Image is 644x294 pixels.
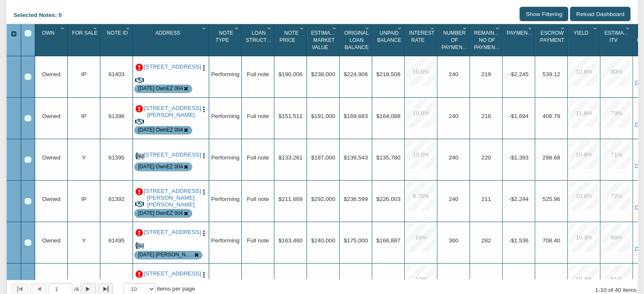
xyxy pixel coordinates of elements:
[7,30,20,38] div: Expand All
[74,285,79,294] span: 4
[344,71,368,78] span: $224,906
[135,27,209,53] div: Sort None
[598,287,600,293] abbr: through
[407,182,435,210] div: 9.75
[542,113,560,119] span: 406.79
[216,30,233,43] span: Note Type
[247,279,269,285] span: Full note
[279,71,303,78] span: $190,006
[474,30,503,51] span: Remaining No Of Payments
[279,237,303,244] span: $163,460
[472,27,502,53] div: Remaining No Of Payments Sort None
[200,271,207,278] img: cell-menu.png
[144,105,198,119] a: 6136 Seward St, Omaha, NE, 68104
[200,64,207,71] img: cell-menu.png
[542,196,560,202] span: 525.96
[135,77,144,84] img: deal_progress.svg
[542,237,560,244] span: 708.40
[74,286,76,292] abbr: of
[42,196,60,202] span: Owned
[396,24,404,32] div: Column Menu
[200,229,207,237] button: Press to open the note menu
[406,27,437,53] div: Sort None
[570,223,598,252] div: 10.3
[138,126,183,134] div: Note is contained in the pool 8-21-25 OwnEZ 004
[69,27,100,53] div: Sort None
[311,237,335,244] span: $240,000
[14,7,68,24] div: Selected Notes: 0
[247,154,269,161] span: Full note
[507,30,543,36] span: Payment(P&I)
[406,27,437,53] div: Interest Rate Sort None
[374,27,404,53] div: Unpaid Balance Sort None
[243,27,274,53] div: Sort None
[570,58,598,86] div: 12.8
[377,30,401,43] span: Unpaid Balance
[481,71,491,78] span: 219
[449,196,459,202] span: 240
[211,196,240,202] span: Performing
[107,30,127,36] span: Note Id
[265,24,274,32] div: Column Menu
[542,279,560,285] span: 554.00
[108,237,124,244] span: 61495
[374,27,404,53] div: Sort None
[42,71,60,78] span: Owned
[376,196,401,202] span: $226,003
[311,71,335,78] span: $238,000
[311,154,335,161] span: $187,000
[481,154,491,161] span: 220
[449,154,459,161] span: 240
[472,27,502,53] div: Sort None
[135,241,144,250] img: for_sale.png
[376,237,401,244] span: $166,887
[243,27,274,53] div: Loan Structure Sort None
[311,30,340,51] span: Estimated Market Value
[509,154,528,161] span: -$1,393
[247,113,269,119] span: Full note
[494,24,502,32] div: Column Menu
[481,237,491,244] span: 282
[344,196,368,202] span: $236,599
[509,71,528,78] span: -$2,245
[82,279,86,285] span: Y
[144,270,198,277] a: 712 Ave M, S. Houston, TX, 77587
[504,27,535,53] div: Payment(P&I) Sort None
[124,24,132,32] div: Column Menu
[376,71,401,78] span: $218,508
[42,154,60,161] span: Owned
[211,71,240,78] span: Performing
[344,113,368,119] span: $169,683
[25,30,31,37] div: Select All
[42,113,60,119] span: Owned
[481,196,491,202] span: 211
[246,30,278,43] span: Loan Structure
[200,152,207,159] img: cell-menu.png
[200,63,207,72] button: Press to open the note menu
[279,113,303,119] span: $151,511
[520,7,568,21] input: Show Filtering
[509,196,528,202] span: -$2,244
[449,279,459,285] span: 359
[144,63,198,70] a: 4637 Big Valley Road, Stone Mountain, GA, 30083
[341,27,372,53] div: Sort None
[309,27,339,53] div: Sort None
[25,198,31,205] div: Row 4, Row Selection Checkbox
[605,30,634,43] span: Estimated Itv
[603,182,631,210] div: 72.0
[376,113,401,119] span: $164,088
[603,99,631,127] div: 79.0
[276,27,307,53] div: Note Price Sort None
[442,30,469,51] span: Number Of Payments
[138,163,183,170] div: Note is contained in the pool 8-21-25 OwnEZ 004
[82,154,86,161] span: Y
[407,140,435,169] div: 10.5
[108,154,124,161] span: 61395
[602,27,633,53] div: Estimated Itv Sort None
[135,201,144,208] img: deal_progress.svg
[509,113,528,119] span: -$1,694
[559,24,567,32] div: Column Menu
[570,182,598,210] div: 10.8
[144,188,198,209] a: 6520 SW Gordon Hills Dr SW, Mableton, GA, 30126
[603,265,631,293] div: 81.0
